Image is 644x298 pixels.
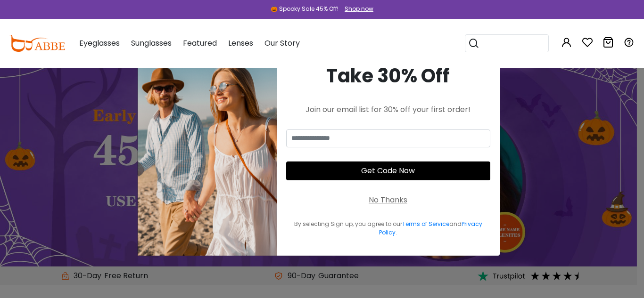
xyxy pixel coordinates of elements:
a: Shop now [340,5,373,13]
div: Take 30% Off [286,62,490,90]
img: abbeglasses.com [9,35,65,52]
div: Shop now [345,5,373,13]
a: Terms of Service [402,220,449,228]
span: Eyeglasses [79,38,120,48]
div: By selecting Sign up, you agree to our and . [286,220,490,237]
span: Featured [183,38,217,48]
div: Join our email list for 30% off your first order! [286,104,490,115]
span: Lenses [228,38,253,48]
a: Privacy Policy [379,220,482,236]
div: No Thanks [369,194,407,206]
span: Our Story [264,38,300,48]
button: Get Code Now [286,161,490,180]
img: welcome [138,43,277,256]
div: 🎃 Spooky Sale 45% Off! [271,5,339,13]
span: Sunglasses [131,38,172,48]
